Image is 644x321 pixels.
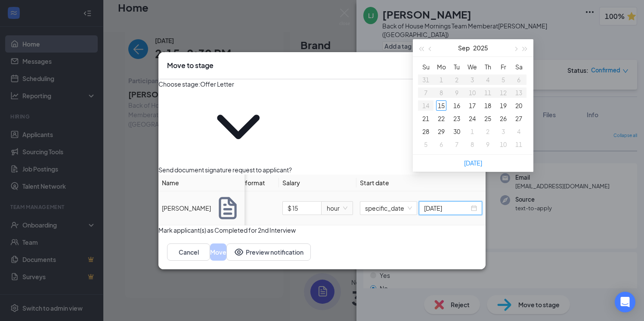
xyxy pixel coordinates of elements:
button: 2025 [473,39,488,56]
td: 2025-10-01 [464,125,480,138]
th: Name [158,175,245,191]
div: 6 [436,139,446,150]
th: Tu [449,60,464,73]
div: 30 [452,126,462,137]
span: hour [327,202,347,215]
span: [PERSON_NAME] [162,203,211,213]
button: Cancel [167,243,210,261]
div: 4 [514,126,524,137]
div: 22 [436,113,446,124]
span: Choose stage : [158,79,200,165]
td: 2025-09-21 [418,112,433,125]
input: Select date [424,203,469,213]
th: Start date [356,175,486,191]
th: We [464,60,480,73]
th: Sa [511,60,526,73]
td: 2025-09-26 [495,112,511,125]
div: 19 [498,100,508,111]
td: 2025-09-29 [433,125,449,138]
th: Message format [214,175,279,191]
div: 27 [514,113,524,124]
td: 2025-09-16 [449,99,464,112]
div: 2 [483,126,493,137]
td: 2025-09-22 [433,112,449,125]
div: 15 [436,100,446,111]
div: 10 [498,139,508,150]
td: 2025-09-24 [464,112,480,125]
td: 2025-10-08 [464,138,480,151]
td: 2025-09-19 [495,99,511,112]
th: Salary [279,175,356,191]
td: 2025-09-25 [480,112,495,125]
div: 21 [421,113,431,124]
td: 2025-09-27 [511,112,526,125]
th: Th [480,60,495,73]
td: 2025-10-02 [480,125,495,138]
div: 9 [483,139,493,150]
td: 2025-10-11 [511,138,526,151]
div: 18 [483,100,493,111]
h3: Move to stage [167,61,214,70]
div: 1 [467,126,477,137]
span: Send document signature request to applicant? [158,165,292,175]
td: 2025-09-20 [511,99,526,112]
div: Open Intercom Messenger [615,292,635,312]
div: 24 [467,113,477,124]
div: 17 [467,100,477,111]
div: 7 [452,139,462,150]
td: 2025-09-18 [480,99,495,112]
th: Mo [433,60,449,73]
td: 2025-10-10 [495,138,511,151]
button: Move [210,243,226,261]
td: 2025-10-09 [480,138,495,151]
div: 8 [467,139,477,150]
svg: Eye [234,247,244,257]
span: specific_date [365,202,412,215]
div: 29 [436,126,446,137]
svg: Document [214,195,241,221]
td: 2025-10-07 [449,138,464,151]
td: 2025-09-28 [418,125,433,138]
td: 2025-09-15 [433,99,449,112]
div: 26 [498,113,508,124]
button: Sep [458,39,470,56]
span: Mark applicant(s) as Completed for 2nd Interview [158,225,296,235]
td: 2025-09-23 [449,112,464,125]
div: 3 [498,126,508,137]
svg: ChevronDown [200,89,276,165]
div: 25 [483,113,493,124]
div: 28 [421,126,431,137]
div: 5 [421,139,431,150]
td: 2025-10-03 [495,125,511,138]
button: Preview notificationEye [226,243,311,261]
td: 2025-10-04 [511,125,526,138]
td: 2025-09-17 [464,99,480,112]
a: [DATE] [464,159,482,167]
div: 23 [452,113,462,124]
div: 16 [452,100,462,111]
td: 2025-10-06 [433,138,449,151]
td: 2025-10-05 [418,138,433,151]
th: Su [418,60,433,73]
th: Fr [495,60,511,73]
div: 20 [514,100,524,111]
div: 11 [514,139,524,150]
td: 2025-09-30 [449,125,464,138]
